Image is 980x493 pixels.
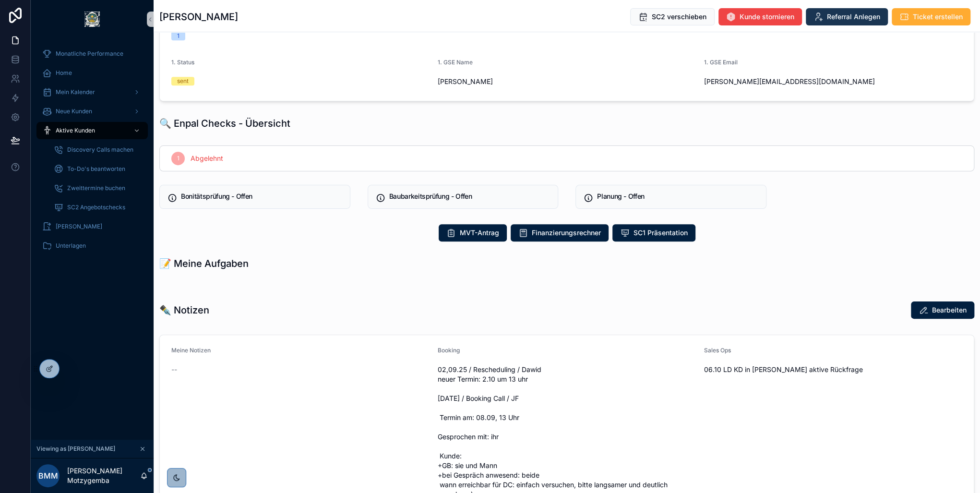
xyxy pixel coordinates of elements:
span: [PERSON_NAME][EMAIL_ADDRESS][DOMAIN_NAME] [704,77,962,86]
span: Viewing as [PERSON_NAME] [36,445,115,453]
div: 1 [177,32,179,40]
p: [PERSON_NAME] Motzygemba [67,466,140,485]
button: SC2 verschieben [630,8,715,25]
a: SC2 Angebotschecks [48,199,148,216]
span: Zweittermine buchen [67,184,125,192]
div: sent [177,77,189,85]
span: Aktive Kunden [56,127,95,134]
span: 06.10 LD KD in [PERSON_NAME] aktive Rückfrage [704,365,962,374]
span: [PERSON_NAME] [438,77,696,86]
a: Monatliche Performance [36,45,148,62]
h5: Baubarkeitsprüfung - Offen [389,193,550,200]
h1: [PERSON_NAME] [159,10,238,24]
button: Ticket erstellen [892,8,970,25]
span: -- [171,365,177,374]
span: Kunde stornieren [740,12,794,22]
h5: Planung - Offen [597,193,758,200]
span: Monatliche Performance [56,50,123,58]
button: Bearbeiten [911,301,974,319]
a: Home [36,64,148,82]
button: MVT-Antrag [439,224,507,241]
a: Zweittermine buchen [48,180,148,197]
span: 1. GSE Name [438,59,473,66]
span: Finanzierungsrechner [532,228,601,238]
h1: 📝 Meine Aufgaben [159,257,249,270]
span: SC2 Angebotschecks [67,204,125,211]
img: App logo [84,12,100,27]
a: Unterlagen [36,237,148,254]
a: To-Do's beantworten [48,160,148,178]
span: MVT-Antrag [460,228,499,238]
a: Mein Kalender [36,84,148,101]
button: Finanzierungsrechner [511,224,609,241]
span: Referral Anlegen [827,12,880,22]
button: Kunde stornieren [718,8,802,25]
button: SC1 Präsentation [612,224,695,241]
span: Mein Kalender [56,88,95,96]
a: Neue Kunden [36,103,148,120]
span: Unterlagen [56,242,86,250]
span: To-Do's beantworten [67,165,125,173]
span: BMM [38,470,58,481]
h5: Bonitätsprüfung - Offen [181,193,342,200]
span: Home [56,69,72,77]
a: Discovery Calls machen [48,141,148,158]
span: [PERSON_NAME] [56,223,102,230]
span: SC1 Präsentation [633,228,688,238]
span: 1. GSE Email [704,59,737,66]
span: Abgelehnt [191,154,223,163]
span: Discovery Calls machen [67,146,133,154]
span: SC2 verschieben [652,12,706,22]
span: Booking [438,347,460,354]
div: scrollable content [31,38,154,267]
a: [PERSON_NAME] [36,218,148,235]
span: Meine Notizen [171,347,211,354]
span: Bearbeiten [932,305,967,315]
span: 1. Status [171,59,194,66]
span: Ticket erstellen [913,12,963,22]
h1: 🔍 Enpal Checks - Übersicht [159,117,290,130]
button: Referral Anlegen [806,8,888,25]
h1: ✒️ Notizen [159,303,209,317]
a: Aktive Kunden [36,122,148,139]
span: Sales Ops [704,347,730,354]
span: 1 [177,155,179,162]
span: Neue Kunden [56,108,92,115]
